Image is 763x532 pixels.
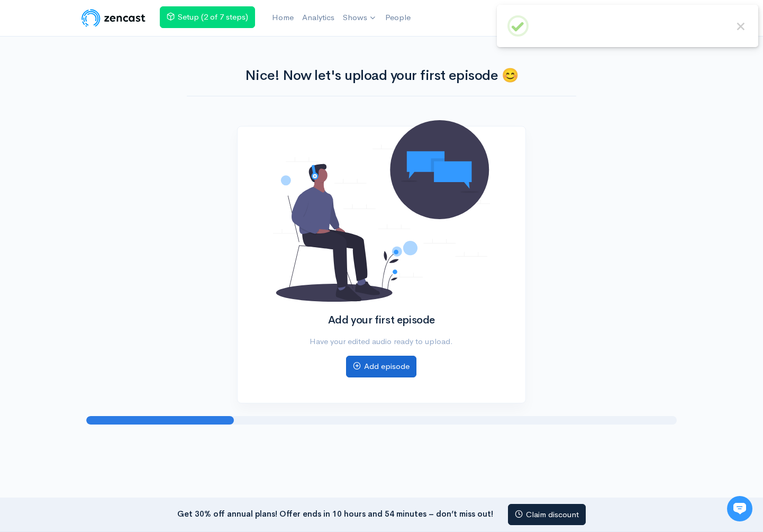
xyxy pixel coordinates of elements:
a: Claim discount [508,504,586,526]
a: Analytics [298,6,339,29]
h2: Just let us know if you need anything and we'll be happy to help! 🙂 [16,70,196,121]
img: ZenCast Logo [80,7,147,29]
h1: Hi 👋 [16,51,196,68]
strong: Get 30% off annual plans! Offer ends in 10 hours and 54 minutes – don’t miss out! [177,508,493,518]
p: Find an answer quickly [14,182,197,194]
button: New conversation [16,140,195,161]
a: People [381,6,415,29]
span: New conversation [68,147,127,155]
a: Setup (2 of 7 steps) [160,6,255,28]
a: Shows [339,6,381,30]
button: Close this dialog [734,20,748,33]
a: Add episode [346,356,416,377]
iframe: gist-messenger-bubble-iframe [727,496,752,521]
img: No podcasts added [273,120,489,301]
h2: Add your first episode [273,314,489,326]
input: Search articles [31,199,189,220]
a: Home [268,6,298,29]
h1: Nice! Now let's upload your first episode 😊 [187,68,576,84]
p: Have your edited audio ready to upload. [273,336,489,348]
